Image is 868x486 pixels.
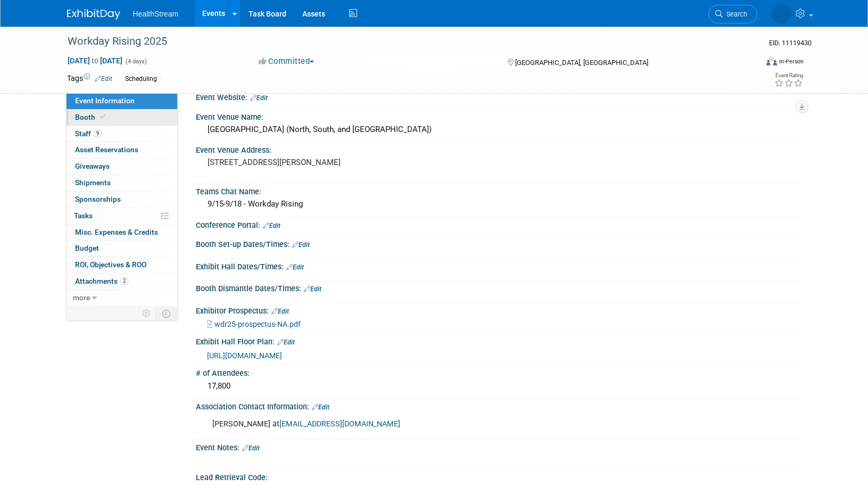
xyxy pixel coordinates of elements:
div: Booth Dismantle Dates/Times: [196,281,801,294]
a: [EMAIL_ADDRESS][DOMAIN_NAME] [279,419,400,429]
div: [PERSON_NAME] at [205,414,684,435]
a: Edit [312,403,329,411]
div: Booth Set-up Dates/Times: [196,236,801,250]
div: [GEOGRAPHIC_DATA] (North, South, and [GEOGRAPHIC_DATA]) [204,121,793,138]
span: Asset Reservations [75,145,138,154]
span: [GEOGRAPHIC_DATA], [GEOGRAPHIC_DATA] [515,59,648,67]
div: Teams Chat Name: [196,184,801,197]
td: Toggle Event Tabs [155,307,177,320]
img: Format-Inperson.png [766,57,777,65]
a: Edit [250,94,268,102]
div: 9/15-9/18 - Workday Rising [204,196,793,212]
div: Workday Rising 2025 [64,32,741,51]
img: ExhibitDay [67,9,120,20]
a: wdr25-prospectus-NA.pdf [207,320,301,328]
td: Tags [67,73,112,85]
span: 9 [94,129,102,137]
span: Sponsorships [75,195,121,203]
span: Tasks [74,211,93,220]
a: Edit [242,444,260,452]
i: Booth reservation complete [100,114,105,120]
a: Attachments2 [67,274,177,290]
span: Shipments [75,178,111,187]
span: Event Information [75,96,135,105]
span: Event ID: 11119430 [769,39,812,47]
div: Scheduling [122,73,160,85]
span: (4 days) [125,58,147,65]
span: Budget [75,244,99,252]
div: Exhibit Hall Floor Plan: [196,334,801,348]
div: Event Rating [774,73,803,78]
a: [URL][DOMAIN_NAME] [207,351,282,360]
a: Staff9 [67,126,177,142]
div: Conference Portal: [196,217,801,231]
a: Edit [277,339,295,346]
span: Search [723,10,747,18]
a: Budget [67,241,177,257]
a: Search [708,5,757,23]
a: Event Information [67,93,177,109]
span: to [90,56,100,65]
img: Wendy Nixx [771,4,791,24]
a: Tasks [67,208,177,224]
td: Personalize Event Tab Strip [137,307,156,320]
a: Edit [292,241,310,249]
div: Association Contact Information: [196,399,801,413]
div: Event Notes: [196,440,801,454]
span: more [73,293,90,302]
a: Booth [67,110,177,126]
pre: [STREET_ADDRESS][PERSON_NAME] [208,158,436,167]
div: In-Person [779,57,804,65]
span: Attachments [75,277,128,285]
div: Event Format [695,55,804,71]
div: Exhibitor Prospectus: [196,303,801,317]
span: Misc. Expenses & Credits [75,228,158,236]
a: ROI, Objectives & ROO [67,257,177,273]
div: # of Attendees: [196,365,801,378]
div: Event Website: [196,89,801,103]
a: Edit [286,263,304,271]
a: Sponsorships [67,192,177,208]
span: Staff [75,129,102,138]
span: [DATE] [DATE] [67,56,123,65]
span: HealthStream [133,10,179,18]
a: Asset Reservations [67,142,177,158]
a: more [67,290,177,306]
a: Edit [263,222,280,229]
span: ROI, Objectives & ROO [75,260,146,269]
a: Giveaways [67,159,177,175]
button: Committed [255,56,318,67]
span: Booth [75,113,108,121]
a: Shipments [67,175,177,191]
a: Edit [271,308,289,315]
div: Event Venue Address: [196,142,801,155]
a: Edit [304,285,321,293]
div: Event Venue Name: [196,109,801,122]
span: wdr25-prospectus-NA.pdf [214,320,301,328]
span: 2 [120,277,128,285]
a: Edit [95,75,112,83]
a: Misc. Expenses & Credits [67,225,177,241]
span: Giveaways [75,162,110,170]
div: Lead Retrieval Code: [196,469,801,483]
div: 17,800 [204,378,793,394]
div: Exhibit Hall Dates/Times: [196,259,801,273]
